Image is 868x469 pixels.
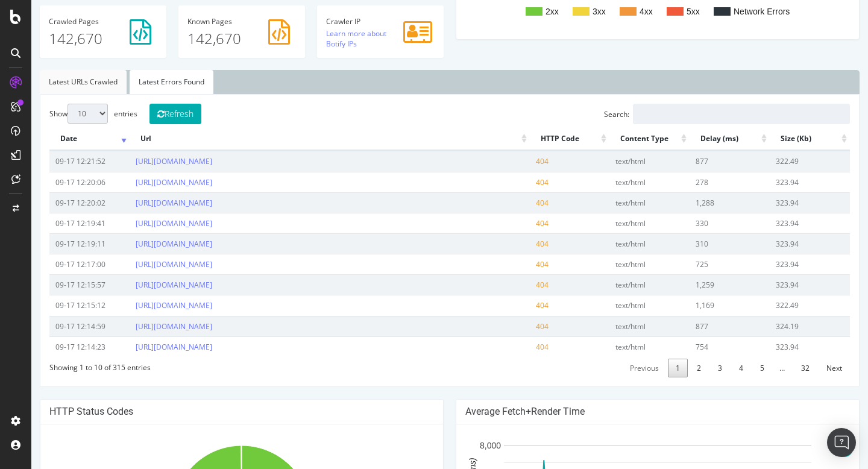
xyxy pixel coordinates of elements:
[18,406,403,418] h4: HTTP Status Codes
[738,254,819,274] td: 323.94
[738,336,819,357] td: 323.94
[104,218,181,228] a: [URL][DOMAIN_NAME]
[104,259,181,269] a: [URL][DOMAIN_NAME]
[578,295,658,315] td: text/html
[17,17,126,25] h4: Pages Crawled
[578,274,658,295] td: text/html
[18,233,98,254] td: 09-17 12:19:11
[658,316,738,336] td: 877
[18,295,98,315] td: 09-17 12:15:12
[505,300,517,310] span: 404
[578,254,658,274] td: text/html
[738,274,819,295] td: 323.94
[156,17,265,25] h4: Pages Known
[118,104,170,124] button: Refresh
[8,70,95,94] a: Latest URLs Crawled
[98,127,498,151] th: Url: activate to sort column ascending
[104,280,181,290] a: [URL][DOMAIN_NAME]
[738,233,819,254] td: 323.94
[104,239,181,249] a: [URL][DOMAIN_NAME]
[505,259,517,269] span: 404
[578,172,658,192] td: text/html
[18,104,106,124] label: Show entries
[637,359,656,377] a: 1
[505,218,517,228] span: 404
[602,104,819,124] input: Search:
[36,104,77,124] select: Showentries
[104,156,181,166] a: [URL][DOMAIN_NAME]
[434,406,819,418] h4: Average Fetch+Render Time
[658,213,738,233] td: 330
[827,428,856,457] div: Open Intercom Messenger
[608,7,621,16] text: 4xx
[658,359,678,377] a: 2
[679,359,699,377] a: 3
[18,357,119,373] div: Showing 1 to 10 of 315 entries
[505,156,517,166] span: 404
[658,192,738,213] td: 1,288
[18,316,98,336] td: 09-17 12:14:59
[658,172,738,192] td: 278
[738,213,819,233] td: 323.94
[738,151,819,171] td: 322.49
[578,192,658,213] td: text/html
[18,213,98,233] td: 09-17 12:19:41
[295,17,403,25] h4: Crawler IP
[104,198,181,208] a: [URL][DOMAIN_NAME]
[448,441,470,450] text: 8,000
[505,177,517,187] span: 404
[104,177,181,187] a: [URL][DOMAIN_NAME]
[738,172,819,192] td: 323.94
[104,321,181,332] a: [URL][DOMAIN_NAME]
[578,151,658,171] td: text/html
[655,7,668,16] text: 5xx
[505,321,517,332] span: 404
[505,198,517,208] span: 404
[658,151,738,171] td: 877
[700,359,720,377] a: 4
[104,342,181,352] a: [URL][DOMAIN_NAME]
[18,192,98,213] td: 09-17 12:20:02
[738,192,819,213] td: 323.94
[578,233,658,254] td: text/html
[738,295,819,315] td: 322.49
[498,127,579,151] th: HTTP Code: activate to sort column ascending
[98,70,182,94] a: Latest Errors Found
[104,300,181,310] a: [URL][DOMAIN_NAME]
[18,336,98,357] td: 09-17 12:14:23
[505,342,517,352] span: 404
[721,359,741,377] a: 5
[18,151,98,171] td: 09-17 12:21:52
[738,127,819,151] th: Size (Kb): activate to sort column ascending
[738,316,819,336] td: 324.19
[787,359,819,377] a: Next
[762,359,786,377] a: 32
[514,7,527,16] text: 2xx
[561,7,574,16] text: 3xx
[591,359,635,377] a: Previous
[658,336,738,357] td: 754
[18,172,98,192] td: 09-17 12:20:06
[578,127,658,151] th: Content Type: activate to sort column ascending
[741,363,761,373] span: …
[156,28,265,49] p: 142,670
[505,239,517,249] span: 404
[658,254,738,274] td: 725
[658,274,738,295] td: 1,259
[505,280,517,290] span: 404
[17,28,126,49] p: 142,670
[18,274,98,295] td: 09-17 12:15:57
[578,316,658,336] td: text/html
[658,127,738,151] th: Delay (ms): activate to sort column ascending
[658,233,738,254] td: 310
[573,104,819,124] label: Search:
[295,28,355,49] a: Learn more about Botify IPs
[702,7,758,16] text: Network Errors
[658,295,738,315] td: 1,169
[18,127,98,151] th: Date: activate to sort column ascending
[18,254,98,274] td: 09-17 12:17:00
[578,213,658,233] td: text/html
[578,336,658,357] td: text/html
